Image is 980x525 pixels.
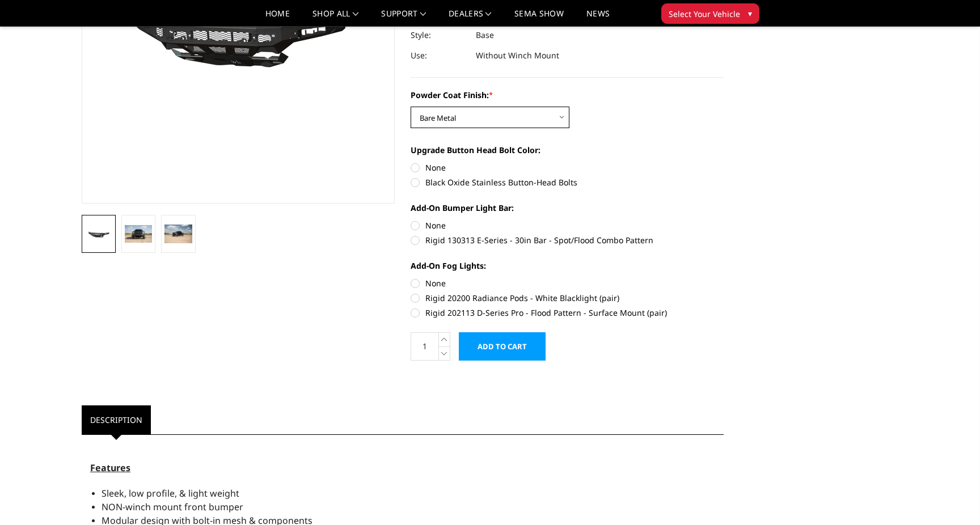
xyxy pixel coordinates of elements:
[411,292,724,304] label: Rigid 20200 Radiance Pods - White Blacklight (pair)
[411,307,724,319] label: Rigid 202113 D-Series Pro - Flood Pattern - Surface Mount (pair)
[449,10,492,26] a: Dealers
[85,228,112,241] img: 2021-2025 Ford Raptor - Freedom Series - Base Front Bumper (non-winch)
[411,89,724,101] label: Powder Coat Finish:
[459,332,546,361] input: Add to Cart
[476,25,494,45] dd: Base
[411,162,724,173] label: None
[411,25,467,45] dt: Style:
[661,3,759,24] button: Select Your Vehicle
[102,487,239,499] span: Sleek, low profile, & light weight
[265,10,290,26] a: Home
[411,219,724,231] label: None
[514,10,564,26] a: SEMA Show
[125,225,152,243] img: 2021-2025 Ford Raptor - Freedom Series - Base Front Bumper (non-winch)
[82,405,151,434] a: Description
[381,10,426,26] a: Support
[102,501,243,513] span: NON-winch mount front bumper
[411,176,724,188] label: Black Oxide Stainless Button-Head Bolts
[90,462,130,474] span: Features
[669,8,740,20] span: Select Your Vehicle
[411,234,724,246] label: Rigid 130313 E-Series - 30in Bar - Spot/Flood Combo Pattern
[411,277,724,289] label: None
[164,225,192,243] img: 2021-2025 Ford Raptor - Freedom Series - Base Front Bumper (non-winch)
[476,45,559,66] dd: Without Winch Mount
[411,45,467,66] dt: Use:
[411,260,724,272] label: Add-On Fog Lights:
[748,7,752,19] span: ▾
[312,10,358,26] a: shop all
[411,202,724,214] label: Add-On Bumper Light Bar:
[411,144,724,156] label: Upgrade Button Head Bolt Color:
[586,10,610,26] a: News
